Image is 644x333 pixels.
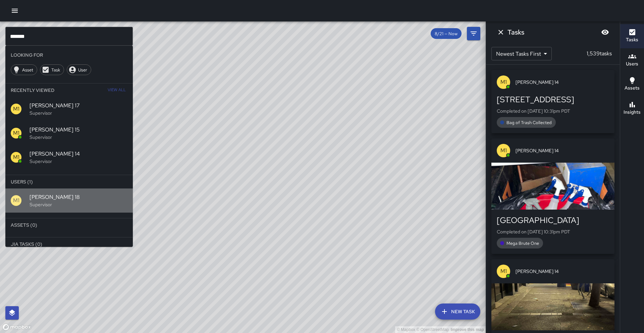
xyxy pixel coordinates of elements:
[502,120,556,125] span: Bag of Trash Collected
[5,237,133,251] li: Jia Tasks (0)
[30,110,127,116] p: Supervisor
[491,138,614,254] button: M1[PERSON_NAME] 14[GEOGRAPHIC_DATA]Completed on [DATE] 10:31pm PDTMega Brute One
[497,215,609,226] div: [GEOGRAPHIC_DATA]
[507,27,524,38] h6: Tasks
[5,48,133,62] li: Looking For
[500,267,507,275] p: M1
[18,67,37,73] span: Asset
[626,60,638,68] h6: Users
[48,67,64,73] span: Task
[624,109,641,116] h6: Insights
[30,193,127,201] span: [PERSON_NAME] 18
[30,201,127,208] p: Supervisor
[106,84,127,97] button: View All
[5,188,133,213] div: M1[PERSON_NAME] 18Supervisor
[30,134,127,141] p: Supervisor
[13,197,19,205] p: M1
[620,24,644,48] button: Tasks
[500,78,507,86] p: M1
[5,121,133,145] div: M1[PERSON_NAME] 15Supervisor
[494,25,507,39] button: Dismiss
[497,228,609,235] p: Completed on [DATE] 10:31pm PDT
[502,240,543,246] span: Mega Brute One
[584,50,614,58] p: 1,539 tasks
[40,64,64,75] div: Task
[13,105,19,113] p: M1
[30,126,127,134] span: [PERSON_NAME] 15
[620,48,644,72] button: Users
[497,94,609,105] div: [STREET_ADDRESS]
[13,129,19,137] p: M1
[5,145,133,169] div: M1[PERSON_NAME] 14Supervisor
[5,84,133,97] li: Recently Viewed
[5,97,133,121] div: M1[PERSON_NAME] 17Supervisor
[30,158,127,165] p: Supervisor
[491,70,614,133] button: M1[PERSON_NAME] 14[STREET_ADDRESS]Completed on [DATE] 10:31pm PDTBag of Trash Collected
[467,27,480,40] button: Filters
[67,64,91,75] div: User
[5,175,133,188] li: Users (1)
[500,147,507,155] p: M1
[620,72,644,97] button: Assets
[74,67,91,73] span: User
[497,108,609,114] p: Completed on [DATE] 10:31pm PDT
[11,64,37,75] div: Asset
[516,79,609,86] span: [PERSON_NAME] 14
[30,102,127,110] span: [PERSON_NAME] 17
[598,25,612,39] button: Blur
[13,153,19,161] p: M1
[491,47,552,60] div: Newest Tasks First
[625,85,640,92] h6: Assets
[620,97,644,121] button: Insights
[435,303,480,320] button: New Task
[516,147,609,154] span: [PERSON_NAME] 14
[516,268,609,275] span: [PERSON_NAME] 14
[626,36,638,44] h6: Tasks
[108,85,126,96] span: View All
[30,150,127,158] span: [PERSON_NAME] 14
[5,218,133,232] li: Assets (0)
[431,31,462,37] span: 8/21 — Now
